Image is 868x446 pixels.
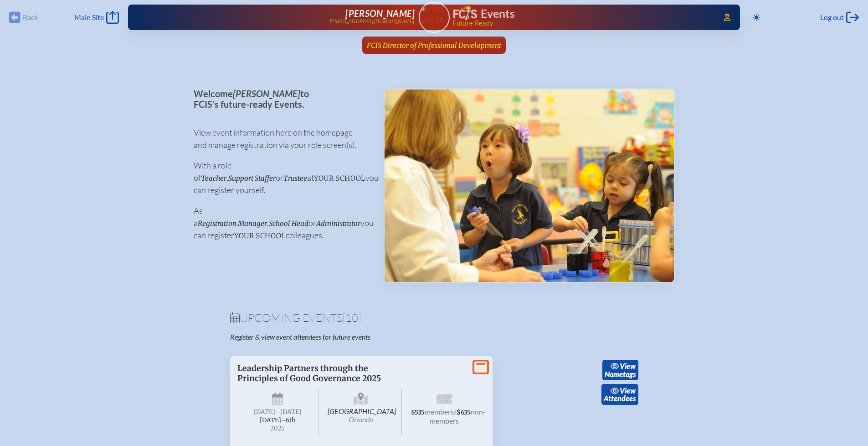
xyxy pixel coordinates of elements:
a: Main Site [74,11,119,24]
a: viewNametags [602,360,638,381]
img: Events [385,89,674,282]
span: your school [314,174,365,183]
span: Support Staffer [228,174,276,183]
span: [DATE] [254,408,275,416]
a: FCIS Director of Professional Development [363,37,505,54]
p: Welcome to FCIS’s future-ready Events. [194,89,369,109]
span: –[DATE] [275,408,302,416]
span: [GEOGRAPHIC_DATA] [320,389,402,436]
span: view [620,362,636,370]
span: [DATE]–⁠6th [260,416,296,424]
span: 2025 [245,425,311,432]
span: Administrator [316,219,360,228]
h1: Upcoming Events [230,312,638,323]
span: $535 [411,409,425,416]
span: $635 [457,409,471,416]
span: Registration Manager [198,219,267,228]
img: User Avatar [415,1,453,26]
span: non-members [430,407,486,425]
span: Teacher [201,174,226,183]
span: / [454,407,457,416]
span: your school [234,231,286,240]
div: FCIS Events — Future ready [453,5,711,26]
span: Orlando [349,415,373,424]
span: Future Ready [452,20,711,26]
span: School Head [269,219,308,228]
span: Main Site [74,13,104,22]
a: viewAttendees [601,384,638,405]
p: As a , or you can register colleagues. [194,205,369,241]
p: [EMAIL_ADDRESS][DOMAIN_NAME] [329,19,415,25]
span: [10] [342,311,361,325]
a: User Avatar [419,2,450,33]
span: Leadership Partners through the Principles of Good Governance 2025 [237,363,381,383]
span: members [425,407,454,416]
p: Register & view event attendees for future events [230,332,471,341]
p: View event information here on the homepage and manage registration via your role screen(s). [194,126,369,151]
span: Log out [820,13,844,22]
a: [PERSON_NAME][EMAIL_ADDRESS][DOMAIN_NAME] [157,8,415,26]
span: view [620,386,636,395]
span: FCIS Director of Professional Development [367,41,501,50]
span: [PERSON_NAME] [233,88,300,99]
p: With a role of , or at you can register yourself. [194,159,369,196]
span: Trustee [283,174,307,183]
span: [PERSON_NAME] [345,8,415,19]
